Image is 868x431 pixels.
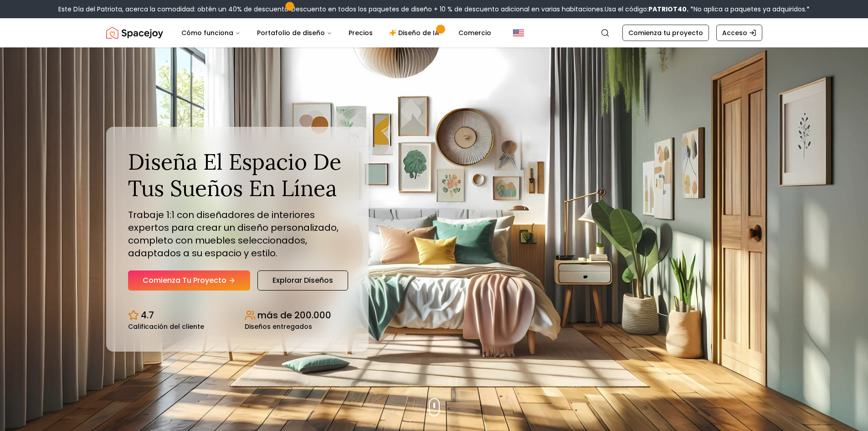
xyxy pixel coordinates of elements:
font: *No aplica a paquetes ya adquiridos.* [690,5,810,14]
button: Cómo funciona [174,24,248,42]
div: Estadísticas de diseño [128,301,347,330]
a: Precios [341,24,380,42]
a: Comercio [451,24,498,42]
font: Usa el código: [605,5,648,14]
font: Diseña el espacio de tus sueños en línea [128,148,341,202]
font: Comercio [458,28,491,37]
nav: Principal [174,24,498,42]
font: Descuento en todos los paquetes de diseño + 10 % de descuento adicional en varias habitaciones. [291,5,605,14]
font: Diseños entregados [245,322,312,331]
a: Acceso [716,25,762,41]
font: Cómo funciona [181,28,233,37]
a: Comienza tu proyecto [622,25,709,41]
nav: Global [106,18,762,47]
img: Estados Unidos [513,27,524,38]
font: Comienza tu proyecto [628,28,703,37]
font: 4.7 [141,309,154,322]
font: Comienza tu proyecto [143,275,226,286]
a: Explorar diseños [257,270,348,291]
a: Alegría espacial [106,24,163,42]
img: Logotipo de Spacejoy [106,24,163,42]
font: Trabaje 1:1 con diseñadores de interiores expertos para crear un diseño personalizado, completo c... [128,208,339,260]
button: Portafolio de diseño [250,24,339,42]
a: Comienza tu proyecto [128,270,250,291]
font: más de 200.000 [257,309,331,322]
font: Precios [349,28,373,37]
font: Calificación del cliente [128,322,204,331]
a: Diseño de IA [382,24,449,42]
font: PATRIOT40. [648,5,688,14]
font: Portafolio de diseño [257,28,325,37]
font: Explorar diseños [272,275,333,286]
font: Acceso [722,28,747,37]
font: Diseño de IA [398,28,439,37]
font: Este Día del Patriota, acerca la comodidad: obtén un 40% de descuento [58,5,288,14]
